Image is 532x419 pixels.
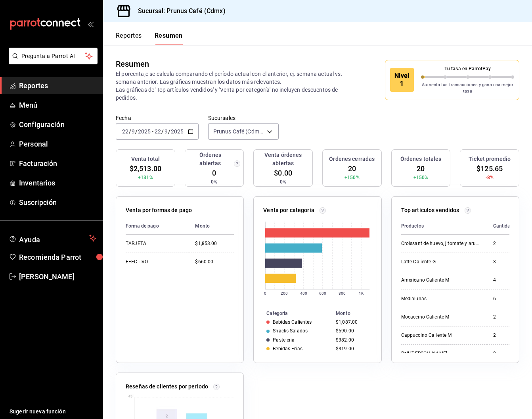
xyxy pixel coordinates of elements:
div: 3 [493,259,513,265]
label: Sucursales [208,115,279,121]
span: Personal [19,139,96,149]
p: Venta por categoría [263,206,314,214]
label: Fecha [116,115,199,121]
span: $0.00 [274,168,292,178]
text: 200 [281,291,288,295]
text: 600 [319,291,326,295]
span: Reportes [19,80,96,91]
h3: Venta órdenes abiertas [257,151,309,168]
input: ---- [170,128,184,135]
p: Top artículos vendidos [401,206,459,214]
span: 0 [212,168,216,178]
div: EFECTIVO [126,259,182,265]
div: Mocaccino Caliente M [401,314,480,321]
span: [PERSON_NAME] [19,271,96,282]
div: $319.00 [336,346,369,351]
span: 20 [348,163,356,174]
text: 400 [300,291,307,295]
span: Sugerir nueva función [10,407,96,416]
p: Reseñas de clientes por periodo [126,382,208,391]
th: Monto [189,218,234,235]
h3: Órdenes cerradas [329,155,375,163]
input: ---- [138,128,151,135]
span: Pregunta a Parrot AI [21,52,85,60]
span: Facturación [19,158,96,169]
text: 1K [359,291,364,295]
div: Medialunas [401,295,480,302]
div: Snacks Salados [273,328,308,334]
th: Categoría [254,309,333,318]
div: Bebidas Frias [273,346,302,351]
span: Recomienda Parrot [19,252,96,263]
th: Monto [333,309,381,318]
span: Prunus Café (Cdmx) [213,127,264,135]
div: navigation tabs [116,32,183,45]
span: / [161,128,164,135]
div: Roll [PERSON_NAME] [401,350,480,357]
div: $590.00 [336,328,369,334]
div: 2 [493,314,513,321]
span: Inventarios [19,178,96,188]
div: 2 [493,332,513,339]
div: Nivel 1 [390,68,414,92]
div: TARJETA [126,240,182,247]
h3: Órdenes totales [400,155,442,163]
span: / [129,128,131,135]
text: 800 [339,291,346,295]
span: Ayuda [19,234,86,243]
span: 0% [211,178,217,185]
button: Reportes [116,32,142,45]
p: Aumenta tus transacciones y gana una mejor tasa [421,82,514,95]
div: Croissant de huevo, jitomate y arugula [401,240,480,247]
span: / [135,128,138,135]
p: Tu tasa en ParrotPay [421,65,514,72]
div: $1,853.00 [195,240,234,247]
span: +150% [344,174,360,181]
h3: Venta total [131,155,160,163]
input: -- [154,128,161,135]
span: 20 [417,163,425,174]
span: $125.65 [477,163,503,174]
span: Suscripción [19,197,96,208]
span: / [168,128,170,135]
div: 6 [493,295,513,302]
th: Cantidad [487,218,520,235]
input: -- [122,128,129,135]
span: Menú [19,100,96,110]
h3: Sucursal: Prunus Café (Cdmx) [132,6,226,16]
div: 4 [493,277,513,284]
div: Americano Caliente M [401,277,480,284]
p: El porcentaje se calcula comparando el período actual con el anterior, ej. semana actual vs. sema... [116,70,351,102]
th: Productos [401,218,487,235]
div: 2 [493,240,513,247]
div: Pasteleria [273,337,295,343]
div: $382.00 [336,337,369,343]
button: Resumen [155,32,183,45]
th: Forma de pago [126,218,189,235]
div: Cappuccino Caliente M [401,332,480,339]
text: 0 [264,291,266,295]
div: $660.00 [195,259,234,265]
input: -- [164,128,168,135]
div: Latte Caliente G [401,259,480,265]
h3: Ticket promedio [469,155,511,163]
button: open_drawer_menu [87,21,94,27]
span: 0% [280,178,286,185]
div: $1,087.00 [336,319,369,325]
span: +131% [138,174,153,181]
span: Configuración [19,119,96,130]
span: $2,513.00 [130,163,161,174]
input: -- [131,128,135,135]
div: 2 [493,350,513,357]
div: Bebidas Calientes [273,319,312,325]
a: Pregunta a Parrot AI [6,58,98,66]
h3: Órdenes abiertas [188,151,233,168]
span: - [152,128,153,135]
p: Venta por formas de pago [126,206,192,214]
div: Resumen [116,58,149,70]
span: +150% [413,174,429,181]
span: -8% [486,174,494,181]
button: Pregunta a Parrot AI [9,48,98,64]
